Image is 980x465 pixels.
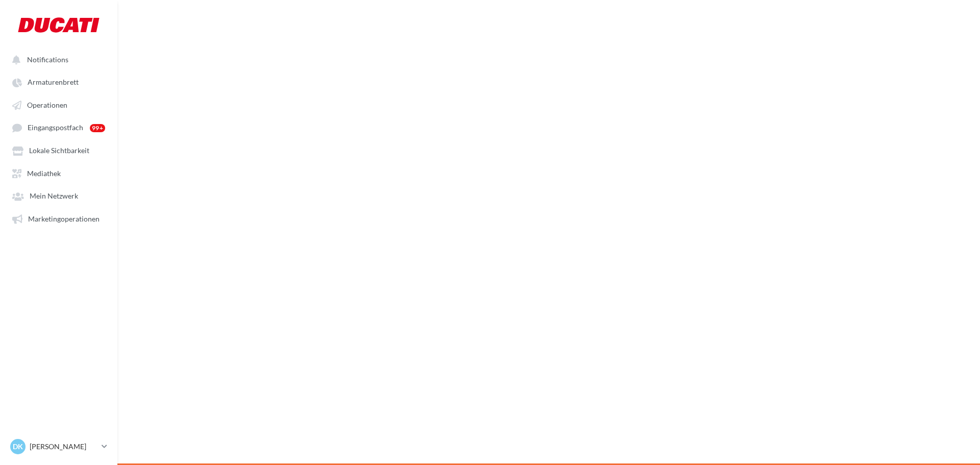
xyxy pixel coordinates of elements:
[29,146,89,155] span: Lokale Sichtbarkeit
[6,209,111,228] a: Marketingoperationen
[6,164,111,182] a: Mediathek
[6,186,111,205] a: Mein Netzwerk
[8,437,109,456] a: DK [PERSON_NAME]
[28,214,100,223] span: Marketingoperationen
[90,124,105,132] div: 99+
[28,78,79,87] span: Armaturenbrett
[30,192,78,201] span: Mein Netzwerk
[6,141,111,159] a: Lokale Sichtbarkeit
[28,124,83,132] span: Eingangspostfach
[27,169,61,178] span: Mediathek
[6,118,111,137] a: Eingangspostfach 99+
[6,50,107,68] button: Notifications
[6,72,111,91] a: Armaturenbrett
[6,95,111,114] a: Operationen
[27,101,67,109] span: Operationen
[13,442,23,452] span: DK
[27,55,68,64] span: Notifications
[30,442,97,452] p: [PERSON_NAME]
